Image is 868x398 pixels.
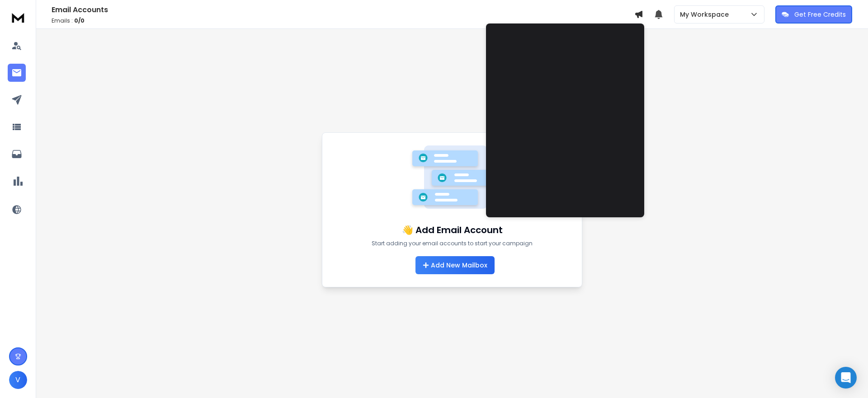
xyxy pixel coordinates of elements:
[52,17,634,24] p: Emails :
[52,5,634,15] h1: Email Accounts
[9,371,27,389] button: V
[74,17,85,24] span: 0 / 0
[835,367,857,389] div: Open Intercom Messenger
[372,240,533,247] p: Start adding your email accounts to start your campaign
[402,224,503,236] h1: 👋 Add Email Account
[794,10,846,19] p: Get Free Credits
[680,10,732,19] p: My Workspace
[9,9,27,26] img: logo
[775,5,852,23] button: Get Free Credits
[415,256,495,274] button: Add New Mailbox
